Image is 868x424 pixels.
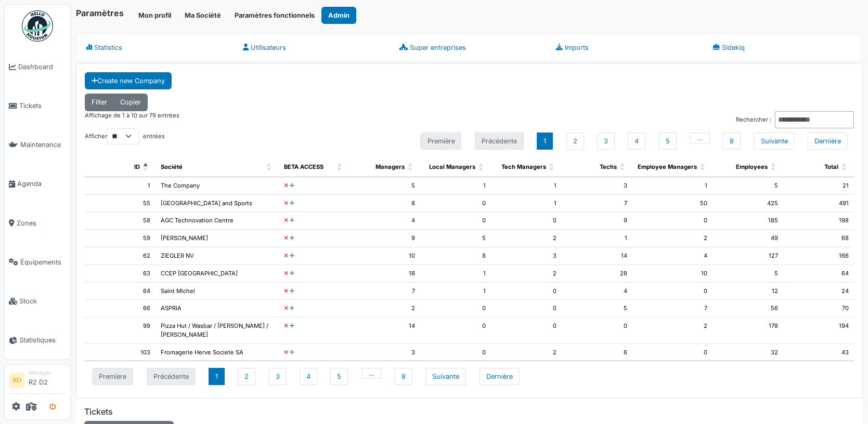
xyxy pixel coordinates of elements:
[420,195,491,213] td: 0
[85,283,156,300] td: 64
[597,132,615,150] button: 3
[178,7,228,24] button: Ma Société
[9,373,24,388] li: RD
[736,115,771,124] label: Rechercher :
[20,257,66,267] span: Équipements
[712,230,783,247] td: 49
[420,265,491,283] td: 1
[491,247,562,265] td: 3
[413,129,854,153] nav: pagination
[429,163,475,170] span: translation missing: fr.user.local_managers
[269,368,287,385] button: 3
[5,204,70,243] a: Zones
[330,368,348,385] button: 5
[632,230,712,247] td: 2
[85,230,156,247] td: 59
[78,34,235,61] a: Statistics
[808,132,848,150] button: Last
[491,300,562,317] td: 0
[562,230,632,247] td: 1
[783,230,854,247] td: 68
[85,111,179,128] div: Affichage de 1 à 10 sur 79 entrées
[161,163,183,170] span: Société
[85,72,172,89] a: Create new Company
[20,140,66,150] span: Maintenance
[704,34,861,61] a: Sidekiq
[375,163,405,170] span: translation missing: fr.user.managers
[156,317,279,344] td: Pizza Hut / Wasbar / [PERSON_NAME] / [PERSON_NAME]
[349,344,420,362] td: 3
[5,243,70,282] a: Équipements
[85,195,156,213] td: 55
[480,368,520,385] button: Last
[491,283,562,300] td: 0
[156,230,279,247] td: [PERSON_NAME]
[537,132,553,150] button: 1
[156,177,279,195] td: The Company
[632,300,712,317] td: 7
[783,265,854,283] td: 64
[632,283,712,300] td: 0
[5,164,70,203] a: Agenda
[395,368,412,385] button: 8
[85,364,854,388] nav: pagination
[349,247,420,265] td: 10
[19,335,66,345] span: Statistiques
[783,195,854,213] td: 491
[85,212,156,230] td: 58
[628,132,645,150] button: 4
[712,212,783,230] td: 185
[824,163,838,170] span: Total
[491,177,562,195] td: 1
[156,344,279,362] td: Fromagerie Herve Societe SA
[321,7,356,24] button: Admin
[632,177,712,195] td: 1
[783,283,854,300] td: 24
[156,195,279,213] td: [GEOGRAPHIC_DATA] and Sports
[5,47,70,86] a: Dashboard
[562,344,632,362] td: 6
[771,157,777,177] span: Employees: Activate to sort
[420,247,491,265] td: 8
[425,368,466,385] button: Next
[5,86,70,125] a: Tickets
[17,218,66,228] span: Zones
[632,317,712,344] td: 2
[85,300,156,317] td: 66
[632,212,712,230] td: 0
[22,10,53,42] img: Badge_color-CXgf-gQk.svg
[548,34,704,61] a: Imports
[420,212,491,230] td: 0
[361,368,382,379] button: …
[491,265,562,283] td: 2
[420,283,491,300] td: 1
[620,157,626,177] span: Techs: Activate to sort
[337,157,343,177] span: BETA ACCESS: Activate to sort
[712,317,783,344] td: 178
[85,317,156,344] td: 99
[19,296,66,306] span: Stock
[391,34,548,61] a: Super entreprises
[478,157,485,177] span: Local Managers: Activate to sort
[85,128,165,144] label: Afficher entrées
[491,195,562,213] td: 1
[632,195,712,213] td: 50
[132,7,178,24] button: Mon profil
[134,163,140,170] span: ID
[700,157,706,177] span: Employee Managers: Activate to sort
[712,177,783,195] td: 5
[85,247,156,265] td: 62
[156,212,279,230] td: AGC Technovation Centre
[76,8,124,18] h6: Paramètres
[156,247,279,265] td: ZIEGLER NV
[228,7,321,24] button: Paramètres fonctionnels
[562,265,632,283] td: 28
[712,265,783,283] td: 5
[736,163,768,170] span: translation missing: fr.user.employees
[85,265,156,283] td: 63
[754,132,794,150] button: Next
[783,212,854,230] td: 198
